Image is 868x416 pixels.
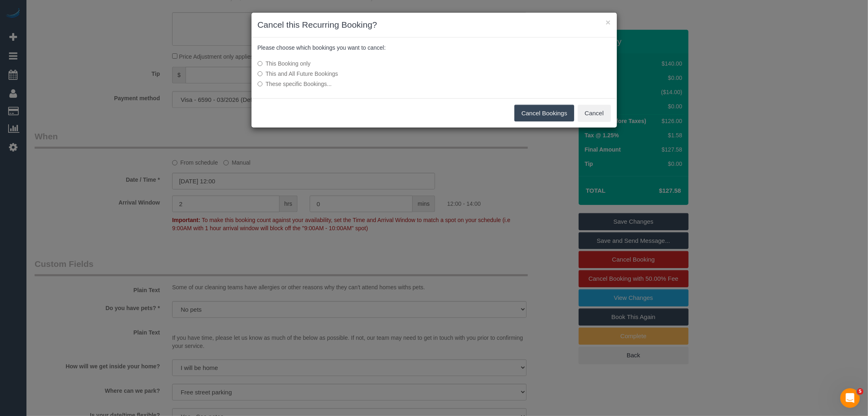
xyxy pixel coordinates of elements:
[578,105,611,122] button: Cancel
[840,388,860,408] iframe: Intercom live chat
[258,59,489,68] label: This Booking only
[258,80,489,88] label: These specific Bookings...
[258,19,611,31] h3: Cancel this Recurring Booking?
[258,70,489,78] label: This and All Future Bookings
[606,18,610,26] button: ×
[258,61,263,66] input: This Booking only
[514,105,574,122] button: Cancel Bookings
[857,388,864,395] span: 5
[258,81,263,87] input: These specific Bookings...
[258,44,611,52] p: Please choose which bookings you want to cancel:
[258,71,263,77] input: This and All Future Bookings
